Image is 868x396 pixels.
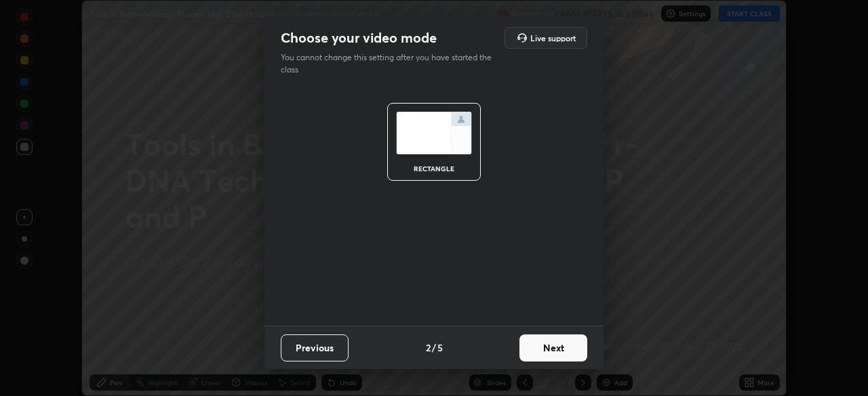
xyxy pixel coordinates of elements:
[396,112,472,154] img: normalScreenIcon.ae25ed63.svg
[519,334,587,361] button: Next
[437,340,443,355] h4: 5
[281,51,500,76] p: You cannot change this setting after you have started the class
[432,340,436,355] h4: /
[407,165,461,172] div: rectangle
[426,340,431,355] h4: 2
[281,29,437,47] h2: Choose your video mode
[281,334,349,361] button: Previous
[530,34,576,42] h5: Live support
